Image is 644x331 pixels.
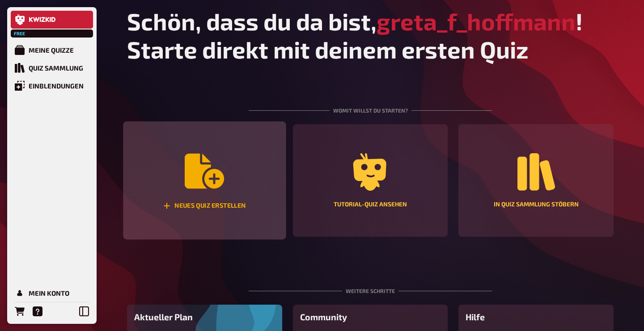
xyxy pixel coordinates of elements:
[123,122,286,240] button: Neues Quiz erstellen
[11,302,29,320] a: Bestellungen
[466,312,606,322] h3: Hilfe
[29,64,83,72] div: Quiz Sammlung
[11,59,93,77] a: Quiz Sammlung
[29,82,84,90] div: Einblendungen
[29,46,74,54] div: Meine Quizze
[29,289,69,297] div: Mein Konto
[11,284,93,302] a: Mein Konto
[11,77,93,95] a: Einblendungen
[293,124,448,237] a: Tutorial-Quiz ansehen
[249,265,492,305] div: Weitere Schritte
[127,7,614,63] h1: Schön, dass du da bist, ! Starte direkt mit deinem ersten Quiz
[494,201,579,208] div: In Quiz Sammlung stöbern
[377,7,576,35] span: greta_f_hoffmann
[163,202,246,209] div: Neues Quiz erstellen
[134,312,275,322] h3: Aktueller Plan
[11,41,93,59] a: Meine Quizze
[29,302,47,320] a: Hilfe
[300,312,441,322] h3: Community
[334,201,407,208] div: Tutorial-Quiz ansehen
[458,124,614,237] a: In Quiz Sammlung stöbern
[12,31,28,36] span: Free
[249,85,492,124] div: Womit willst du starten?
